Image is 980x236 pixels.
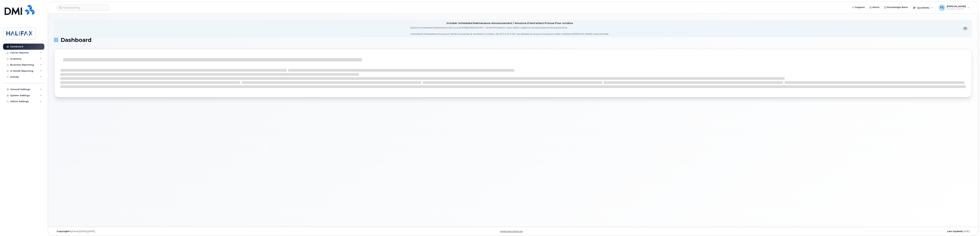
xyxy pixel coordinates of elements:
button: close notification [963,27,968,30]
span: Dashboard [61,37,91,43]
div: MyServe scheduled maintenance will occur [DATE][DATE] 8:00 PM - 10:00 PM Eastern. Users will be u... [410,26,609,36]
a: Keyboard Shortcuts [500,230,523,233]
strong: Last Update [947,230,962,233]
div: [DATE] [666,230,972,233]
div: October Scheduled Maintenance Announcement / Annonce D'entretient Prévue Pour octobre [446,21,573,25]
div: MyServe [DATE]–[DATE] [54,230,360,233]
strong: Copyright [57,230,69,233]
